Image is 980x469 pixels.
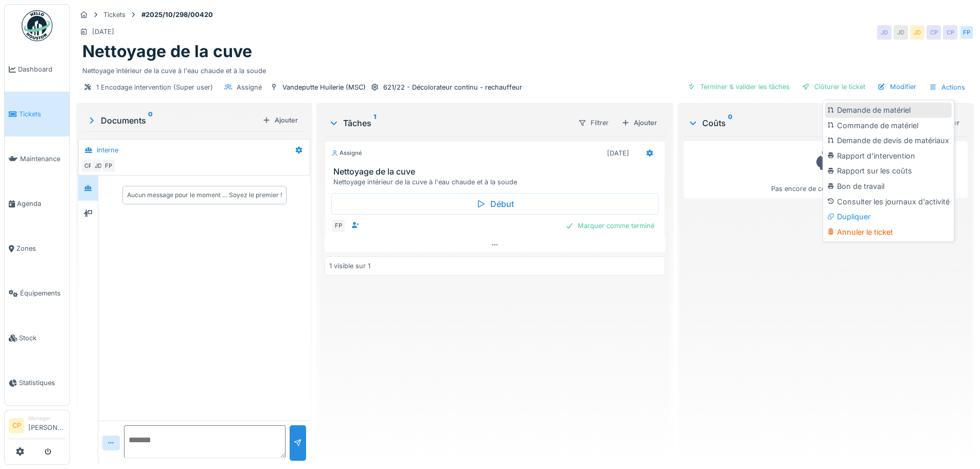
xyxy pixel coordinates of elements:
[97,145,118,155] div: Interne
[373,117,376,129] sup: 1
[329,117,569,129] div: Tâches
[9,418,24,433] li: CP
[728,117,733,129] sup: 0
[825,194,952,210] div: Consulter les journaux d'activité
[19,109,65,119] span: Tickets
[825,179,952,194] div: Bon de travail
[148,114,153,127] sup: 0
[19,378,65,388] span: Statistiques
[926,25,941,40] div: CP
[825,209,952,224] div: Dupliquer
[16,244,65,253] span: Zones
[127,190,282,200] div: Aucun message pour le moment … Soyez le premier !
[331,193,658,215] div: Début
[331,149,362,158] div: Assigné
[825,224,952,240] div: Annuler le ticket
[825,118,952,133] div: Commande de matériel
[20,154,65,164] span: Maintenance
[91,159,105,173] div: JD
[825,102,952,118] div: Demande de matériel
[19,333,65,343] span: Stock
[688,117,872,129] div: Coûts
[574,115,613,130] div: Filtrer
[561,219,658,233] div: Marquer comme terminé
[22,10,52,41] img: Badge_color-CXgf-gQk.svg
[101,159,116,173] div: FP
[82,42,252,61] h1: Nettoyage de la cuve
[825,163,952,179] div: Rapport sur les coûts
[959,25,974,40] div: FP
[825,133,952,148] div: Demande de devis de matériaux
[92,27,114,37] div: [DATE]
[86,114,258,127] div: Documents
[684,80,794,94] div: Terminer & valider les tâches
[825,148,952,164] div: Rapport d'intervention
[894,25,908,40] div: JD
[690,146,961,194] div: Pas encore de coûts pour ce ticket
[258,113,302,127] div: Ajouter
[329,261,370,271] div: 1 visible sur 1
[333,167,660,177] h3: Nettoyage de la cuve
[607,148,629,158] div: [DATE]
[282,82,366,92] div: Vandeputte Huilerie (MSC)
[18,64,65,74] span: Dashboard
[877,25,892,40] div: JD
[20,288,65,298] span: Équipements
[943,25,957,40] div: CP
[383,82,522,92] div: 621/22 - Décolorateur continu - rechauffeur
[617,116,661,130] div: Ajouter
[331,219,346,233] div: FP
[924,80,970,95] div: Actions
[874,80,920,94] div: Modifier
[81,159,95,173] div: CP
[28,414,65,422] div: Manager
[96,82,213,92] div: 1 Encodage intervention (Super user)
[137,10,217,20] strong: #2025/10/298/00420
[17,199,65,209] span: Agenda
[28,414,65,437] li: [PERSON_NAME]
[82,62,968,76] div: Nettoyage intérieur de la cuve à l'eau chaude et à la soude
[910,25,924,40] div: JD
[103,10,126,20] div: Tickets
[333,177,660,187] div: Nettoyage intérieur de la cuve à l'eau chaude et à la soude
[237,82,262,92] div: Assigné
[798,80,869,94] div: Clôturer le ticket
